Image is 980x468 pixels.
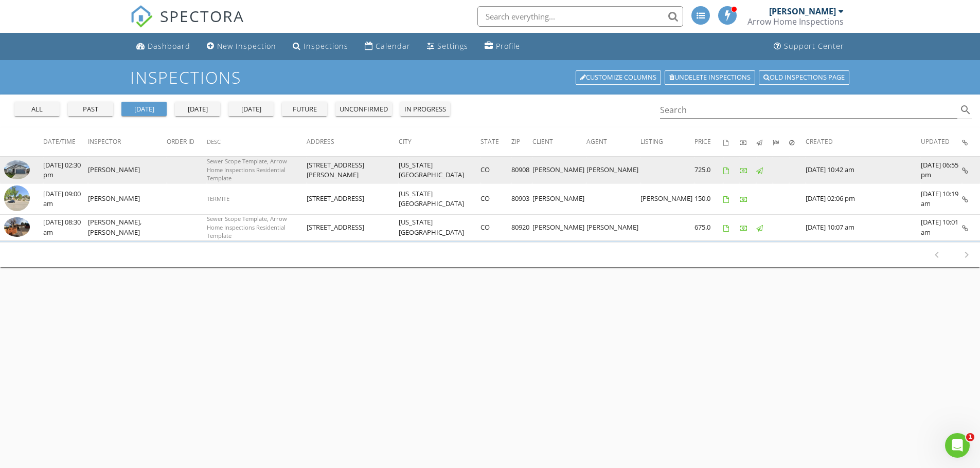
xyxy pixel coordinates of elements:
[399,183,480,215] td: [US_STATE][GEOGRAPHIC_DATA]
[480,214,511,240] td: CO
[132,37,194,56] a: Dashboard
[921,183,962,215] td: [DATE] 10:19 am
[207,127,307,156] th: Desc: Not sorted.
[167,127,207,156] th: Order ID: Not sorted.
[19,104,56,115] div: all
[532,137,553,146] span: Client
[423,37,472,56] a: Settings
[576,70,661,85] a: Customize Columns
[335,102,392,116] button: unconfirmed
[477,6,683,27] input: Search everything...
[399,127,480,156] th: City: Not sorted.
[747,16,844,27] div: Arrow Home Inspections
[88,157,167,183] td: [PERSON_NAME]
[480,127,511,156] th: State: Not sorted.
[640,127,694,156] th: Listing: Not sorted.
[179,104,216,115] div: [DATE]
[756,127,773,156] th: Published: Not sorted.
[43,137,76,146] span: Date/Time
[586,137,607,146] span: Agent
[4,185,30,211] img: streetview
[511,157,532,183] td: 80908
[665,70,755,85] a: Undelete inspections
[88,214,167,240] td: [PERSON_NAME], [PERSON_NAME]
[399,137,412,146] span: City
[43,214,88,240] td: [DATE] 08:30 am
[307,137,334,146] span: Address
[167,137,194,146] span: Order ID
[43,157,88,183] td: [DATE] 02:30 pm
[806,214,921,240] td: [DATE] 10:07 am
[723,127,740,156] th: Agreements signed: Not sorted.
[945,433,970,458] iframe: Intercom live chat
[307,127,399,156] th: Address: Not sorted.
[694,183,723,215] td: 150.0
[233,104,270,115] div: [DATE]
[88,127,167,156] th: Inspector: Not sorted.
[207,138,221,145] span: Desc
[640,183,694,215] td: [PERSON_NAME]
[511,214,532,240] td: 80920
[4,160,30,180] img: 9353293%2Fcover_photos%2FM025ikEZfEpJu73ta3Bm%2Fsmall.jpg
[148,41,190,51] div: Dashboard
[43,183,88,215] td: [DATE] 09:00 am
[921,157,962,183] td: [DATE] 06:55 pm
[399,214,480,240] td: [US_STATE][GEOGRAPHIC_DATA]
[307,157,399,183] td: [STREET_ADDRESS][PERSON_NAME]
[480,37,524,56] a: Profile
[532,183,586,215] td: [PERSON_NAME]
[806,127,921,156] th: Created: Not sorted.
[282,102,327,116] button: future
[962,127,980,156] th: Inspection Details: Not sorted.
[586,157,640,183] td: [PERSON_NAME]
[586,127,640,156] th: Agent: Not sorted.
[532,157,586,183] td: [PERSON_NAME]
[376,41,411,51] div: Calendar
[740,127,756,156] th: Paid: Not sorted.
[14,102,60,116] button: all
[532,214,586,240] td: [PERSON_NAME]
[496,41,520,51] div: Profile
[43,127,88,156] th: Date/Time: Not sorted.
[307,214,399,240] td: [STREET_ADDRESS]
[784,41,844,51] div: Support Center
[480,137,499,146] span: State
[694,214,723,240] td: 675.0
[959,104,972,116] i: search
[789,127,806,156] th: Canceled: Not sorted.
[361,37,415,56] a: Calendar
[130,5,153,28] img: The Best Home Inspection Software - Spectora
[399,157,480,183] td: [US_STATE][GEOGRAPHIC_DATA]
[806,137,833,146] span: Created
[130,68,850,86] h1: Inspections
[207,195,229,202] span: TERMITE
[511,183,532,215] td: 80903
[400,102,450,116] button: in progress
[511,137,520,146] span: Zip
[68,102,113,116] button: past
[121,102,167,116] button: [DATE]
[217,41,276,51] div: New Inspection
[88,183,167,215] td: [PERSON_NAME]
[694,157,723,183] td: 725.0
[437,41,468,51] div: Settings
[203,37,280,56] a: New Inspection
[770,37,848,56] a: Support Center
[289,37,352,56] a: Inspections
[4,217,30,237] img: 9353205%2Fcover_photos%2FYjOQdXZ06ieIh1i1EGyM%2Fsmall.jpg
[806,157,921,183] td: [DATE] 10:42 am
[660,102,958,119] input: Search
[404,104,446,115] div: in progress
[921,127,962,156] th: Updated: Not sorted.
[694,127,723,156] th: Price: Not sorted.
[228,102,274,116] button: [DATE]
[532,127,586,156] th: Client: Not sorted.
[966,433,974,441] span: 1
[511,127,532,156] th: Zip: Not sorted.
[640,137,663,146] span: Listing
[921,137,950,146] span: Updated
[480,157,511,183] td: CO
[769,6,836,16] div: [PERSON_NAME]
[72,104,109,115] div: past
[921,214,962,240] td: [DATE] 10:01 am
